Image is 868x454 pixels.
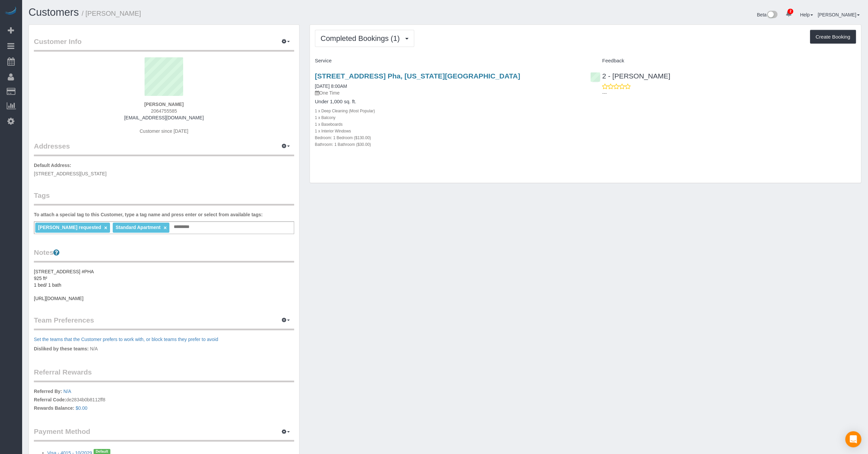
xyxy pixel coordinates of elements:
[590,72,670,80] a: 2 - [PERSON_NAME]
[315,58,581,64] h4: Service
[76,405,88,411] a: $0.00
[315,30,414,47] button: Completed Bookings (1)
[116,225,161,230] span: Standard Apartment
[315,142,371,147] small: Bathroom: 1 Bathroom ($30.00)
[34,211,263,218] label: To attach a special tag to this Customer, type a tag name and press enter or select from availabl...
[34,190,294,206] legend: Tags
[34,171,107,176] span: [STREET_ADDRESS][US_STATE]
[38,225,101,230] span: [PERSON_NAME] requested
[788,9,793,14] span: 2
[34,427,294,442] legend: Payment Method
[4,7,17,16] img: Automaid Logo
[34,405,74,411] label: Rewards Balance:
[818,12,860,17] a: [PERSON_NAME]
[315,129,351,133] small: 1 x Interior Windows
[34,247,294,263] legend: Notes
[34,388,62,395] label: Referred By:
[34,367,294,382] legend: Referral Rewards
[602,90,856,97] p: ---
[315,83,347,89] a: [DATE] 8:00AM
[63,389,71,394] a: N/A
[810,30,856,44] button: Create Booking
[315,72,520,80] a: [STREET_ADDRESS] Pha, [US_STATE][GEOGRAPHIC_DATA]
[29,6,79,18] a: Customers
[144,102,183,107] strong: [PERSON_NAME]
[140,128,188,134] span: Customer since [DATE]
[34,388,294,413] p: de2834b0b8112ff8
[34,162,71,169] label: Default Address:
[34,345,89,352] label: Disliked by these teams:
[590,58,856,64] h4: Feedback
[800,12,813,17] a: Help
[315,122,343,127] small: 1 x Baseboards
[34,315,294,330] legend: Team Preferences
[34,337,218,342] a: Set the teams that the Customer prefers to work with, or block teams they prefer to avoid
[124,115,204,120] a: [EMAIL_ADDRESS][DOMAIN_NAME]
[34,396,66,403] label: Referral Code:
[151,108,177,114] span: 2064755585
[757,12,778,17] a: Beta
[104,225,107,231] a: ×
[34,268,294,302] pre: [STREET_ADDRESS] #PHA 925 ft² 1 bed/ 1 bath [URL][DOMAIN_NAME]
[321,34,403,43] span: Completed Bookings (1)
[82,10,141,17] small: / [PERSON_NAME]
[34,37,294,52] legend: Customer Info
[315,90,581,96] p: One Time
[315,109,375,113] small: 1 x Deep Cleaning (Most Popular)
[315,99,581,105] h4: Under 1,000 sq. ft.
[315,115,335,120] small: 1 x Balcony
[766,11,777,19] img: New interface
[315,135,371,140] small: Bedroom: 1 Bedroom ($130.00)
[845,431,861,447] div: Open Intercom Messenger
[164,225,167,231] a: ×
[90,346,98,351] span: N/A
[782,7,795,21] a: 2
